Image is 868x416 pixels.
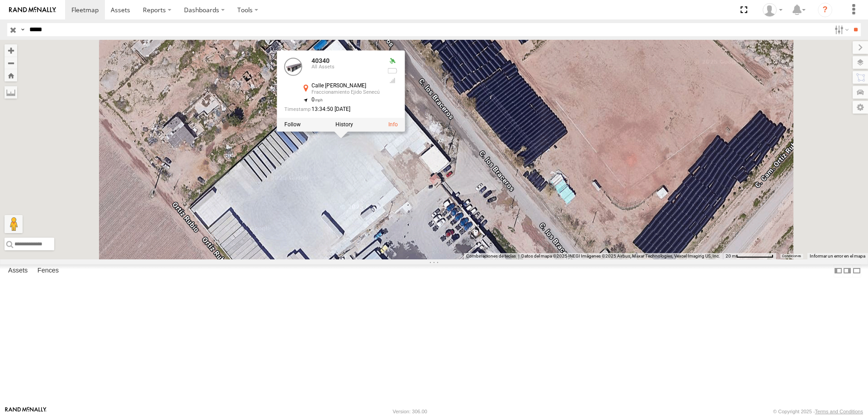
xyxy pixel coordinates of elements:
span: 20 m [726,253,736,258]
button: Zoom out [5,57,17,69]
button: Zoom Home [5,69,17,81]
label: Map Settings [853,101,868,114]
a: 40340 [311,57,330,64]
div: Last Event GSM Signal Strength [387,77,398,84]
label: Hide Summary Table [852,264,861,277]
i: ? [818,3,832,17]
button: Escala del mapa: 20 m por 79 píxeles [723,253,776,259]
a: Visit our Website [5,407,47,416]
span: Datos del mapa ©2025 INEGI Imágenes ©2025 Airbus, Maxar Technologies, Vexcel Imaging US, Inc. [521,253,720,258]
button: Combinaciones de teclas [466,253,516,259]
div: Version: 306.00 [393,409,427,414]
label: Search Filter Options [831,23,850,36]
div: All Assets [311,64,380,70]
div: Calle [PERSON_NAME] [311,83,380,89]
label: Dock Summary Table to the Left [834,264,843,277]
a: View Asset Details [284,57,302,76]
div: Fraccionamiento Ejido Senecú [311,90,380,95]
div: Date/time of location update [284,106,380,112]
a: Terms and Conditions [815,409,863,414]
button: Zoom in [5,44,17,57]
div: Juan Lopez [759,3,786,17]
a: Informar un error en el mapa [810,253,865,258]
label: Measure [5,86,17,99]
label: Search Query [19,23,26,36]
img: rand-logo.svg [9,7,56,13]
div: No battery health information received from this device. [387,67,398,74]
label: Dock Summary Table to the Right [843,264,852,277]
span: 0 [311,96,323,103]
div: © Copyright 2025 - [773,409,863,414]
label: View Asset History [335,121,353,128]
a: View Asset Details [388,121,398,128]
label: Assets [4,264,32,277]
button: Arrastra el hombrecito naranja al mapa para abrir Street View [5,215,23,233]
a: Condiciones (se abre en una nueva pestaña) [782,254,801,258]
label: Realtime tracking of Asset [284,121,301,128]
label: Fences [33,264,63,277]
div: Valid GPS Fix [387,57,398,65]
